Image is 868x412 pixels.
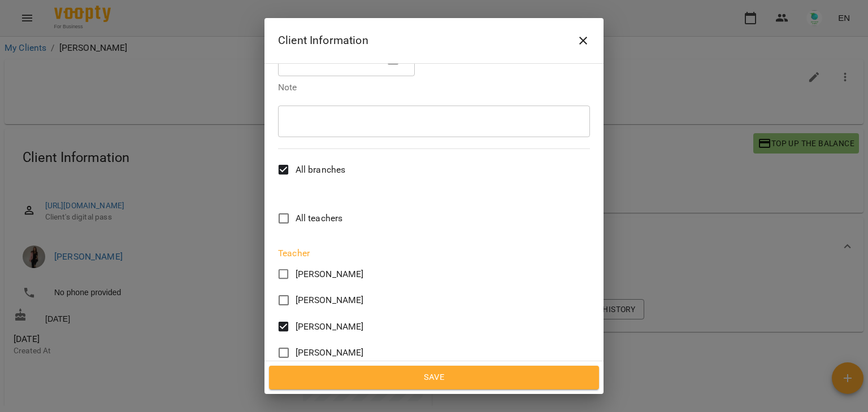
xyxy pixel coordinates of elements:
[296,346,364,360] span: [PERSON_NAME]
[296,293,364,307] span: [PERSON_NAME]
[281,370,587,385] span: Save
[269,366,599,389] button: Save
[570,27,597,54] button: Close
[278,249,590,258] label: Teacher
[296,212,343,225] span: All teachers
[278,83,590,92] label: Note
[296,320,364,334] span: [PERSON_NAME]
[296,163,346,177] span: All branches
[278,32,368,49] h6: Client Information
[296,268,364,281] span: [PERSON_NAME]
